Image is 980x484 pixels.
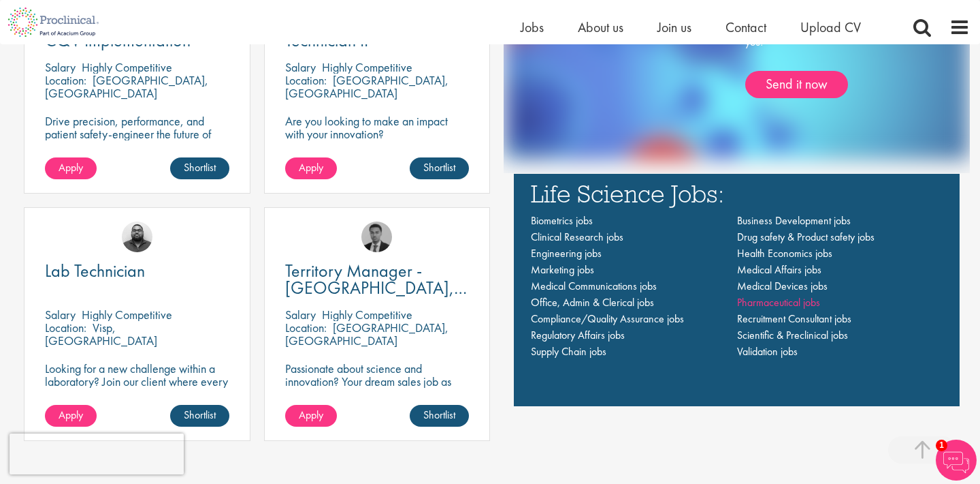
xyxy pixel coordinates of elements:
a: Medical Devices jobs [737,279,828,293]
p: Are you looking to make an impact with your innovation? [285,115,470,140]
a: Office, Admin & Clerical jobs [531,295,654,309]
span: Territory Manager - [GEOGRAPHIC_DATA], [GEOGRAPHIC_DATA] [285,259,467,316]
img: Carl Gbolade [361,222,392,252]
span: Location: [285,72,327,88]
div: Simply upload your CV and let us find jobs for you! [745,19,936,98]
a: Engineering jobs [531,246,602,260]
a: Pharmaceutical jobs [737,295,820,309]
a: Marketing jobs [531,262,594,277]
span: Salary [45,59,76,75]
a: Apply [45,157,97,179]
span: Salary [285,307,316,322]
a: Join us [657,18,691,36]
a: Apply [285,157,337,179]
span: Location: [285,320,327,335]
a: Drug safety & Product safety jobs [737,230,875,244]
p: [GEOGRAPHIC_DATA], [GEOGRAPHIC_DATA] [45,72,208,101]
a: Supply Chain jobs [531,344,606,359]
a: Validation jobs [737,344,798,359]
img: Ashley Bennett [122,222,152,252]
a: Apply [285,405,337,427]
a: Compliance/Quality Assurance jobs [531,312,684,326]
a: Send it now [745,71,848,98]
span: Salary [45,307,76,322]
img: Chatbot [936,440,977,481]
a: Shortlist [170,157,229,179]
p: Highly Competitive [82,307,172,322]
span: Salary [285,59,316,75]
p: Looking for a new challenge within a laboratory? Join our client where every experiment brings us... [45,362,229,401]
a: Facilities Maintenance Technician II [285,15,470,49]
h3: Life Science Jobs: [531,181,943,206]
span: Lab Technician [45,259,145,282]
a: Regulatory Affairs jobs [531,328,625,342]
a: Medical Affairs jobs [737,262,821,277]
a: Shortlist [170,405,229,427]
p: Highly Competitive [82,59,172,75]
p: Visp, [GEOGRAPHIC_DATA] [45,320,157,348]
span: Apply [59,408,83,422]
iframe: reCAPTCHA [10,434,184,474]
a: Recruitment Consultant jobs [737,312,851,326]
a: Apply [45,405,97,427]
a: Shortlist [410,157,469,179]
a: Biometrics jobs [531,213,593,228]
a: Upload CV [800,18,861,36]
a: Business Development jobs [737,213,851,228]
p: [GEOGRAPHIC_DATA], [GEOGRAPHIC_DATA] [285,72,448,101]
a: Mechanical Engineer - CQV Implementation [45,15,229,49]
p: Passionate about science and innovation? Your dream sales job as Territory Manager awaits! [285,362,470,401]
a: Scientific & Preclinical jobs [737,328,848,342]
a: About us [578,18,623,36]
p: Drive precision, performance, and patient safety-engineer the future of pharma with CQV excellence. [45,115,229,153]
a: Lab Technician [45,262,229,279]
span: Location: [45,320,86,335]
span: 1 [936,440,947,451]
p: Highly Competitive [322,59,412,75]
span: Apply [299,160,323,175]
span: Apply [59,160,83,175]
a: Territory Manager - [GEOGRAPHIC_DATA], [GEOGRAPHIC_DATA] [285,262,470,297]
nav: Main navigation [531,213,943,360]
a: Health Economics jobs [737,246,832,260]
a: Medical Communications jobs [531,279,657,293]
a: Contact [725,18,766,36]
a: Shortlist [410,405,469,427]
p: [GEOGRAPHIC_DATA], [GEOGRAPHIC_DATA] [285,320,448,348]
a: Jobs [521,18,544,36]
span: Apply [299,408,323,422]
p: Highly Competitive [322,307,412,322]
a: Clinical Research jobs [531,230,623,244]
span: Location: [45,72,86,88]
